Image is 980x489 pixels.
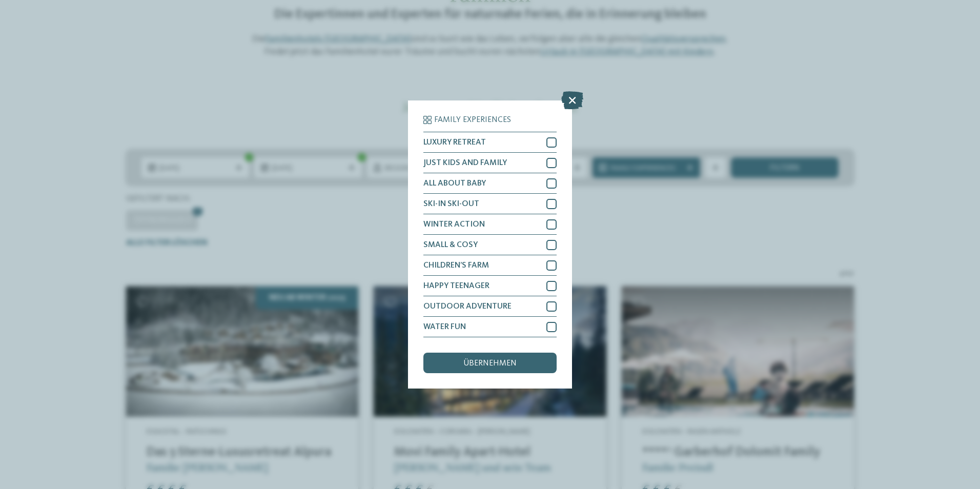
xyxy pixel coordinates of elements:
span: SMALL & COSY [423,241,478,249]
span: übernehmen [463,359,517,368]
span: HAPPY TEENAGER [423,282,489,290]
span: Family Experiences [434,116,511,124]
span: ALL ABOUT BABY [423,179,486,188]
span: WINTER ACTION [423,220,485,229]
span: SKI-IN SKI-OUT [423,200,479,208]
span: LUXURY RETREAT [423,138,486,147]
span: CHILDREN’S FARM [423,261,489,270]
span: WATER FUN [423,323,466,331]
span: JUST KIDS AND FAMILY [423,159,507,167]
span: OUTDOOR ADVENTURE [423,302,512,311]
